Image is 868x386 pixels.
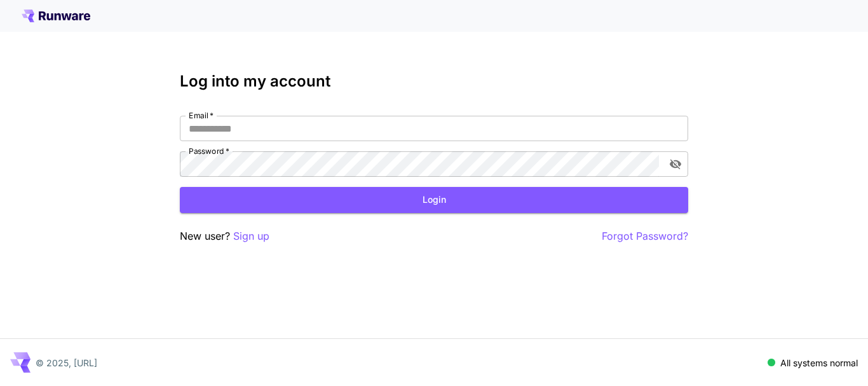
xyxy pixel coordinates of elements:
[602,228,688,244] button: Forgot Password?
[233,228,269,244] button: Sign up
[189,110,214,121] label: Email
[664,153,687,176] button: toggle password visibility
[180,228,269,244] p: New user?
[189,146,229,156] label: Password
[180,72,688,90] h3: Log into my account
[780,356,858,369] p: All systems normal
[36,356,97,369] p: © 2025, [URL]
[180,187,688,213] button: Login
